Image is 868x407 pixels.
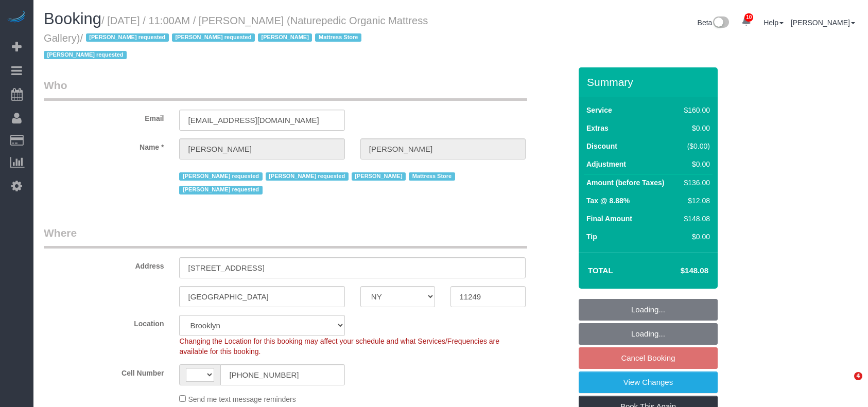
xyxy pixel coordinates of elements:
[179,337,499,356] span: Changing the Location for this booking may affect your schedule and what Services/Frequencies are...
[315,33,361,42] span: Mattress Store
[587,76,713,88] h3: Summary
[763,19,784,27] a: Help
[680,214,710,224] div: $148.08
[36,110,171,123] label: Email
[854,372,862,380] span: 4
[258,33,312,42] span: [PERSON_NAME]
[179,138,344,160] input: First Name
[791,19,855,27] a: [PERSON_NAME]
[86,33,169,42] span: [PERSON_NAME] requested
[579,371,718,393] a: View Changes
[698,19,730,27] a: Beta
[44,10,101,28] span: Booking
[650,267,708,275] h4: $148.08
[44,32,364,61] span: /
[44,225,527,249] legend: Where
[172,33,255,42] span: [PERSON_NAME] requested
[44,51,127,59] span: [PERSON_NAME] requested
[36,257,171,271] label: Address
[179,172,262,181] span: [PERSON_NAME] requested
[188,395,296,403] span: Send me text message reminders
[409,172,455,181] span: Mattress Store
[586,105,612,115] label: Service
[680,123,710,133] div: $0.00
[712,16,729,30] img: New interface
[744,13,753,22] span: 10
[352,172,406,181] span: [PERSON_NAME]
[266,172,349,181] span: [PERSON_NAME] requested
[736,10,756,33] a: 10
[586,123,609,133] label: Extras
[44,15,428,61] small: / [DATE] / 11:00AM / [PERSON_NAME] (Naturepedic Organic Mattress Gallery)
[586,232,597,242] label: Tip
[6,10,27,25] img: Automaid Logo
[680,159,710,169] div: $0.00
[586,196,630,206] label: Tax @ 8.88%
[220,364,344,385] input: Cell Number
[36,138,171,152] label: Name *
[179,286,344,307] input: City
[680,232,710,242] div: $0.00
[680,105,710,115] div: $160.00
[36,315,171,329] label: Location
[833,372,858,397] iframe: Intercom live chat
[588,266,613,275] strong: Total
[179,186,262,194] span: [PERSON_NAME] requested
[360,138,526,160] input: Last Name
[586,159,626,169] label: Adjustment
[44,78,527,101] legend: Who
[680,196,710,206] div: $12.08
[586,178,664,188] label: Amount (before Taxes)
[680,141,710,151] div: ($0.00)
[680,178,710,188] div: $136.00
[179,110,344,131] input: Email
[586,141,617,151] label: Discount
[586,214,632,224] label: Final Amount
[36,364,171,378] label: Cell Number
[450,286,526,307] input: Zip Code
